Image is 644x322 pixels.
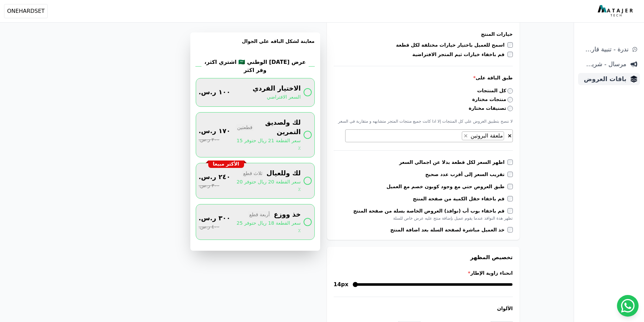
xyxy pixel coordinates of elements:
[236,220,301,234] span: سعر القطعة 18 ريال حتوفر 25 ٪
[253,84,301,94] span: الاختيار الفردي
[507,132,512,139] span: ×
[507,88,513,94] input: كل المنتجات
[266,169,301,178] span: لك وللعيال
[598,5,635,17] img: MatajerTech Logo
[463,132,468,139] span: ×
[386,183,507,190] label: طبق العروض حتي مع وجود كوبون خصم مع العميل
[199,223,219,231] span: ٤٠٠ ر.س.
[199,214,231,223] span: ٣٠٠ ر.س.
[4,4,48,18] button: ONEHARDSET
[236,178,301,193] span: سعر القطعة 20 ريال حتوفر 20 ٪
[581,45,628,54] span: ندرة - تنبية قارب علي النفاذ
[242,170,264,177] span: ثلاث قطع
[581,59,626,69] span: مرسال - شريط دعاية
[469,132,504,139] span: ملعقة البروتين
[334,216,513,221] div: تظهر هذة النوافذ عندما يقوم عميل بإضافة منتج عليه عرض خاص للسلة
[462,132,469,140] button: Remove item
[267,94,301,101] span: السعر الافتراضي
[462,131,504,140] li: ملعقة البروتين
[199,182,219,190] span: ٣٠٠ ر.س.
[396,42,507,48] label: اسمح للعميل باختيار خيارات مختلفة لكل قطعة
[334,253,513,262] h3: تخصيص المظهر
[472,96,513,103] label: منتجات مختارة
[469,105,513,112] label: تصنيفات مختارة
[477,87,513,94] label: كل المنتجات
[334,280,349,289] span: 14px
[196,38,315,53] h3: معاينة لشكل الباقه علي الجوال
[199,88,231,97] span: ١٠٠ ر.س.
[7,7,45,15] span: ONEHARDSET
[507,106,513,111] input: تصنيفات مختارة
[274,210,301,220] span: خذ ووزع
[334,74,513,81] label: طبق الباقة على
[248,211,271,219] span: أربعة قطع
[353,207,507,214] label: قم باخفاء بوب أب (نوافذ) العروض الخاصة بسلة من صفحة المنتج
[399,159,507,166] label: اظهر السعر لكل قطعة بدلا عن اجمالي السعر
[201,58,309,74] h2: عرض [DATE] الوطني 🇸🇦 اشتري اكثر، وفر اكثر
[257,118,301,138] span: لك ولصديق التمرين
[208,160,244,168] div: الأكثر مبيعا
[199,172,231,182] span: ٢٤٠ ر.س.
[334,119,513,124] p: لا ننصح بتطبيق العروض علي كل المنتجات إلا اذا كانت جميع منتجات المتجر متشابهه و متقاربة في السعر
[425,171,507,178] label: تقريب السعر إلى أقرب عدد صحيح
[334,270,513,276] label: انحناء زاوية الإطار
[199,136,219,144] span: ٢٠٠ ر.س.
[334,31,513,38] h3: خيارات المنتج
[412,51,507,58] label: قم باخفاء خيارات ثيم المتجر الافتراضية
[507,131,512,138] button: قم بإزالة كل العناصر
[413,195,507,202] label: قم باخفاء حقل الكمية من صفحة المنتج
[236,137,301,152] span: سعر القطعة 21 ريال حتوفر 15 ٪
[236,124,254,131] span: قطعتين
[507,97,513,102] input: منتجات مختارة
[199,126,231,136] span: ١٧٠ ر.س.
[456,132,460,140] textarea: Search
[581,74,626,84] span: باقات العروض
[334,305,513,312] h4: الألوان
[390,226,507,233] label: خذ العميل مباشرة لصفحة السلة بعد اضافة المنتج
